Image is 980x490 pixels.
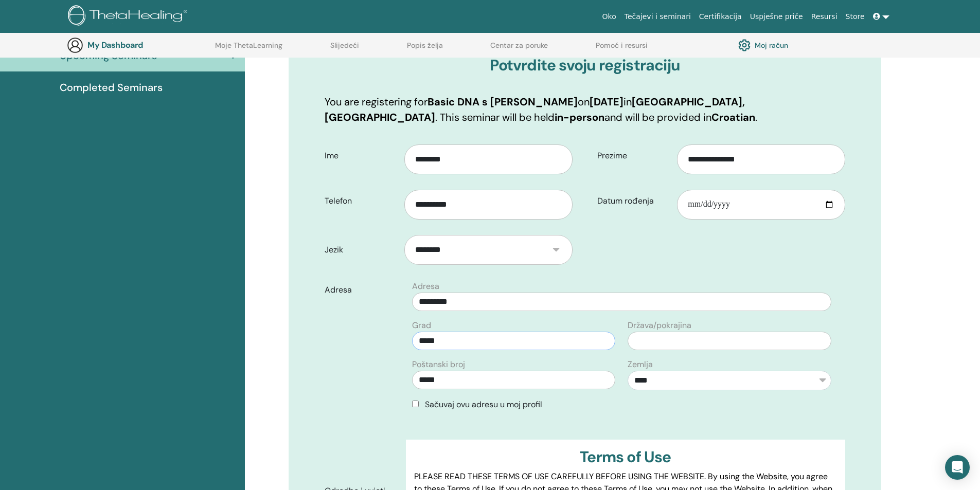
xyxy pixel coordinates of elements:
[842,7,869,26] a: Store
[317,146,405,166] label: Ime
[945,455,970,480] div: Open Intercom Messenger
[807,7,842,26] a: Resursi
[711,111,755,124] b: Croatian
[427,95,578,108] b: Basic DNA s [PERSON_NAME]
[412,358,465,371] label: Poštanski broj
[414,448,836,466] h3: Terms of Use
[407,41,443,58] a: Popis želja
[738,37,751,54] img: cog.svg
[330,41,359,58] a: Slijedeći
[317,191,405,211] label: Telefon
[628,358,653,371] label: Zemlja
[490,41,548,58] a: Centar za poruke
[317,280,406,300] label: Adresa
[215,41,282,58] a: Moje ThetaLearning
[425,399,542,410] span: Sačuvaj ovu adresu u moj profil
[590,146,678,166] label: Prezime
[317,240,405,260] label: Jezik
[695,7,746,26] a: Certifikacija
[738,37,788,54] a: Moj račun
[746,7,807,26] a: Uspješne priče
[412,280,439,293] label: Adresa
[325,95,745,124] b: [GEOGRAPHIC_DATA], [GEOGRAPHIC_DATA]
[620,7,695,26] a: Tečajevi i seminari
[67,37,83,53] img: generic-user-icon.jpg
[598,7,620,26] a: Oko
[555,111,604,124] b: in-person
[596,41,648,58] a: Pomoć i resursi
[68,5,191,28] img: logo.png
[325,94,845,125] p: You are registering for on in . This seminar will be held and will be provided in .
[325,56,845,75] h3: Potvrdite svoju registraciju
[628,319,691,332] label: Država/pokrajina
[87,40,190,50] h3: My Dashboard
[590,95,623,108] b: [DATE]
[60,80,163,95] span: Completed Seminars
[412,319,431,332] label: Grad
[590,191,678,211] label: Datum rođenja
